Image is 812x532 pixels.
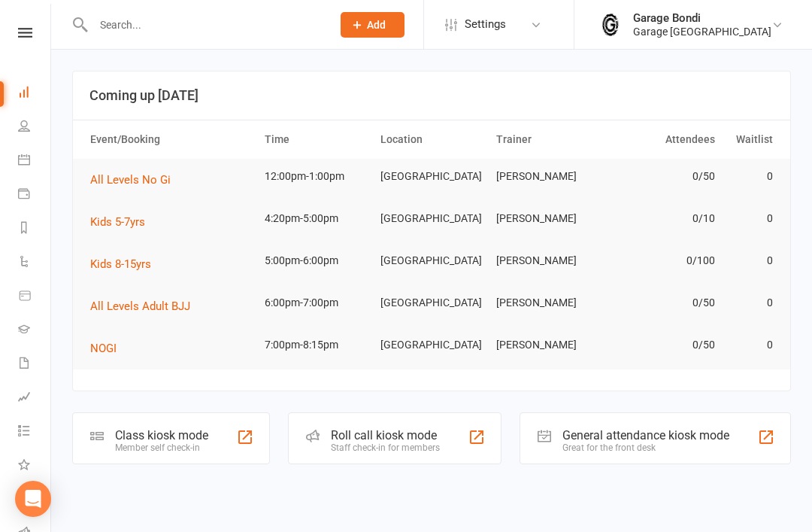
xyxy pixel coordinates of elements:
a: Reports [18,212,52,246]
button: NOGI [90,339,127,357]
td: 0/50 [605,327,721,363]
td: 0/50 [605,285,721,321]
td: 0 [722,243,780,278]
td: [GEOGRAPHIC_DATA] [374,327,489,363]
td: 7:00pm-8:15pm [258,327,374,363]
a: Product Sales [18,280,52,314]
span: Kids 5-7yrs [90,215,145,229]
div: Staff check-in for members [331,442,440,453]
button: Kids 5-7yrs [90,213,156,231]
td: [PERSON_NAME] [489,327,605,363]
td: 4:20pm-5:00pm [258,201,374,236]
div: Great for the front desk [562,442,729,453]
button: All Levels Adult BJJ [90,297,201,315]
a: Assessments [18,382,52,415]
td: [PERSON_NAME] [489,159,605,194]
button: Add [341,12,404,38]
td: 0 [722,159,780,194]
td: [GEOGRAPHIC_DATA] [374,159,489,194]
th: Attendees [605,120,721,159]
span: Add [367,19,386,31]
td: 0/100 [605,243,721,278]
td: [PERSON_NAME] [489,243,605,278]
th: Event/Booking [83,120,258,159]
button: Kids 8-15yrs [90,255,162,273]
h3: Coming up [DATE] [89,88,774,103]
a: People [18,111,52,144]
td: [PERSON_NAME] [489,201,605,236]
td: 0 [722,201,780,236]
td: 12:00pm-1:00pm [258,159,374,194]
input: Search... [89,14,321,35]
span: NOGI [90,342,117,355]
td: 6:00pm-7:00pm [258,285,374,321]
td: 0 [722,285,780,321]
div: Open Intercom Messenger [15,481,51,517]
span: All Levels Adult BJJ [90,299,190,313]
td: 5:00pm-6:00pm [258,243,374,278]
td: [GEOGRAPHIC_DATA] [374,243,489,278]
span: Settings [465,8,506,41]
a: What's New [18,449,52,483]
button: All Levels No Gi [90,171,181,189]
a: Payments [18,178,52,212]
div: General attendance kiosk mode [562,428,729,442]
td: 0 [722,327,780,363]
div: Roll call kiosk mode [331,428,440,442]
th: Waitlist [722,120,780,159]
td: 0/50 [605,159,721,194]
div: Garage [GEOGRAPHIC_DATA] [633,25,771,38]
div: Member self check-in [115,442,208,453]
span: Kids 8-15yrs [90,257,151,271]
a: Dashboard [18,77,52,111]
a: Calendar [18,144,52,178]
div: Garage Bondi [633,11,771,25]
td: [GEOGRAPHIC_DATA] [374,285,489,321]
td: [PERSON_NAME] [489,285,605,321]
th: Location [374,120,489,159]
span: All Levels No Gi [90,173,171,187]
th: Time [258,120,374,159]
td: [GEOGRAPHIC_DATA] [374,201,489,236]
img: thumb_image1753165558.png [595,10,626,40]
th: Trainer [489,120,605,159]
td: 0/10 [605,201,721,236]
div: Class kiosk mode [115,428,208,442]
